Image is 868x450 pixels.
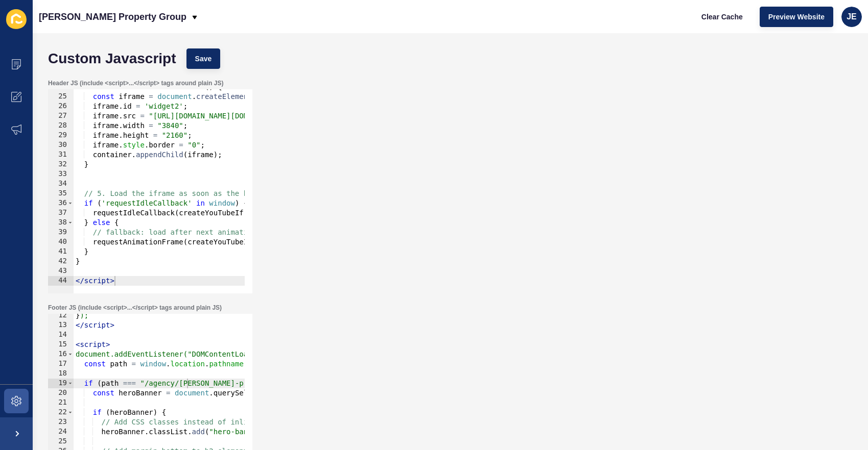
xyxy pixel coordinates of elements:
div: 23 [48,417,74,427]
div: 39 [48,228,74,237]
div: 15 [48,340,74,349]
div: 18 [48,369,74,379]
span: Clear Cache [701,12,743,22]
span: JE [847,12,857,22]
div: 21 [48,398,74,408]
div: 40 [48,237,74,247]
button: Save [186,48,221,69]
div: 37 [48,208,74,218]
div: 22 [48,408,74,417]
div: 36 [48,198,74,208]
div: 43 [48,266,74,276]
span: Preview Website [768,12,825,22]
div: 31 [48,150,74,160]
div: 38 [48,218,74,228]
button: Preview Website [760,7,833,27]
div: 29 [48,131,74,140]
div: 42 [48,257,74,266]
div: 13 [48,320,74,330]
div: 24 [48,427,74,437]
div: 35 [48,189,74,198]
span: Save [195,54,212,64]
h1: Custom Javascript [48,54,176,64]
div: 33 [48,169,74,179]
div: 41 [48,247,74,257]
div: 12 [48,311,74,320]
div: 44 [48,276,74,286]
div: 25 [48,92,74,102]
div: 27 [48,111,74,121]
div: 32 [48,160,74,169]
div: 14 [48,330,74,340]
div: 19 [48,379,74,388]
div: 34 [48,179,74,189]
label: Header JS (include <script>...</script> tags around plain JS) [48,79,223,87]
div: 26 [48,102,74,111]
button: Clear Cache [693,7,752,27]
div: 30 [48,140,74,150]
label: Footer JS (include <script>...</script> tags around plain JS) [48,304,222,312]
div: 28 [48,121,74,131]
div: 17 [48,359,74,369]
div: 20 [48,388,74,398]
div: 25 [48,437,74,446]
div: 16 [48,349,74,359]
p: [PERSON_NAME] Property Group [39,4,186,30]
